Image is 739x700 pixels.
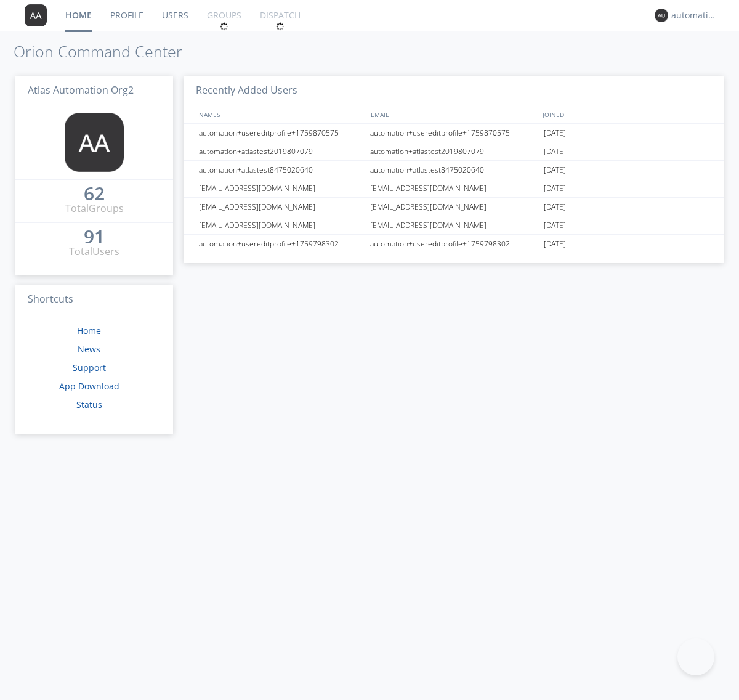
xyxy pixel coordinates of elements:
iframe: Toggle Customer Support [677,638,714,675]
span: [DATE] [544,216,566,235]
div: [EMAIL_ADDRESS][DOMAIN_NAME] [196,198,366,216]
a: automation+atlastest2019807079automation+atlastest2019807079[DATE] [184,142,724,161]
div: automation+usereditprofile+1759870575 [196,124,366,142]
img: 373638.png [65,113,124,172]
div: automation+usereditprofile+1759798302 [367,235,541,253]
a: Support [73,362,106,373]
span: [DATE] [544,142,566,161]
span: [DATE] [544,179,566,198]
img: spin.svg [276,22,285,31]
a: [EMAIL_ADDRESS][DOMAIN_NAME][EMAIL_ADDRESS][DOMAIN_NAME][DATE] [184,179,724,198]
div: 62 [84,187,105,200]
a: automation+usereditprofile+1759798302automation+usereditprofile+1759798302[DATE] [184,235,724,253]
img: 373638.png [25,4,47,26]
div: automation+atlastest8475020640 [367,161,541,179]
div: 91 [84,230,105,243]
div: JOINED [539,105,712,123]
div: [EMAIL_ADDRESS][DOMAIN_NAME] [367,198,541,216]
a: automation+atlastest8475020640automation+atlastest8475020640[DATE] [184,161,724,179]
div: Total Groups [65,201,124,216]
h3: Recently Added Users [184,76,724,106]
div: [EMAIL_ADDRESS][DOMAIN_NAME] [196,179,366,197]
div: Total Users [69,245,119,259]
a: App Download [59,380,119,392]
a: Home [77,325,101,336]
h3: Shortcuts [15,285,173,315]
span: [DATE] [544,198,566,216]
img: 373638.png [655,9,668,22]
a: News [78,343,100,355]
div: automation+usereditprofile+1759798302 [196,235,366,253]
a: Status [76,399,102,410]
div: [EMAIL_ADDRESS][DOMAIN_NAME] [367,179,541,197]
span: [DATE] [544,161,566,179]
div: automation+atlastest8475020640 [196,161,366,179]
span: Atlas Automation Org2 [28,83,134,97]
div: automation+atlas0009+org2 [671,9,717,22]
div: NAMES [196,105,365,123]
div: [EMAIL_ADDRESS][DOMAIN_NAME] [367,216,541,234]
div: automation+atlastest2019807079 [196,142,366,160]
a: automation+usereditprofile+1759870575automation+usereditprofile+1759870575[DATE] [184,124,724,142]
a: 62 [84,187,105,201]
a: 91 [84,230,105,245]
a: [EMAIL_ADDRESS][DOMAIN_NAME][EMAIL_ADDRESS][DOMAIN_NAME][DATE] [184,216,724,235]
div: automation+usereditprofile+1759870575 [367,124,541,142]
span: [DATE] [544,124,566,142]
div: automation+atlastest2019807079 [367,142,541,160]
a: [EMAIL_ADDRESS][DOMAIN_NAME][EMAIL_ADDRESS][DOMAIN_NAME][DATE] [184,198,724,216]
span: [DATE] [544,235,566,253]
div: EMAIL [368,105,539,123]
img: spin.svg [220,22,228,31]
div: [EMAIL_ADDRESS][DOMAIN_NAME] [196,216,366,234]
